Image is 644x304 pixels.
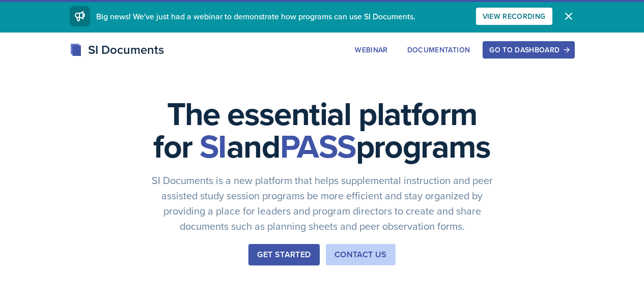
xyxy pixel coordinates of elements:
button: Get Started [248,244,319,265]
button: View Recording [476,8,552,25]
div: Documentation [407,46,470,54]
div: SI Documents [70,41,164,59]
button: Webinar [348,41,394,58]
button: Documentation [401,41,477,58]
div: Webinar [355,46,387,54]
div: Get Started [257,249,311,261]
span: Big news! We've just had a webinar to demonstrate how programs can use SI Documents. [96,11,415,22]
button: Go to Dashboard [483,41,574,58]
div: Go to Dashboard [489,46,568,54]
div: View Recording [483,12,546,20]
button: Contact Us [326,244,396,265]
div: Contact Us [334,249,387,261]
